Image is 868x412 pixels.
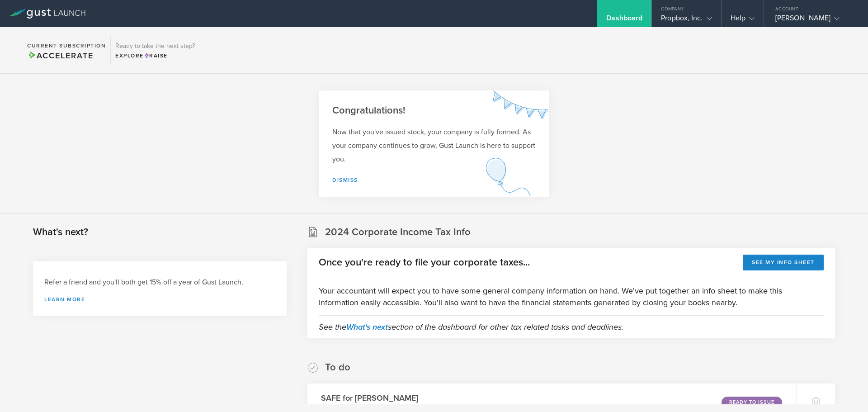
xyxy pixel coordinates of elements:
a: Dismiss [332,177,358,183]
span: Accelerate [27,51,93,61]
span: Raise [144,52,168,59]
div: Help [731,14,755,27]
h3: SAFE for [PERSON_NAME] [321,392,418,404]
h3: Ready to take the next step? [115,43,195,49]
h2: 2024 Corporate Income Tax Info [325,226,471,239]
h2: Current Subscription [27,43,106,48]
a: Learn more [44,297,275,302]
div: Ready to take the next step?ExploreRaise [110,36,199,64]
div: [PERSON_NAME] [775,14,852,27]
button: See my info sheet [743,255,824,270]
h2: Once you're ready to file your corporate taxes... [319,256,530,269]
p: Now that you've issued stock, your company is fully formed. As your company continues to grow, Gu... [332,125,536,166]
div: Explore [115,52,195,60]
em: See the section of the dashboard for other tax related tasks and deadlines. [319,322,623,332]
h2: What's next? [33,226,88,239]
div: Ready to Issue [722,397,782,408]
a: What's next [346,322,388,332]
h3: Refer a friend and you'll both get 15% off a year of Gust Launch. [44,277,275,288]
div: Propbox, Inc. [661,14,712,27]
div: Dashboard [606,14,642,27]
h2: Congratulations! [332,104,536,117]
p: Your accountant will expect you to have some general company information on hand. We've put toget... [319,285,824,308]
h2: To do [325,361,350,374]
